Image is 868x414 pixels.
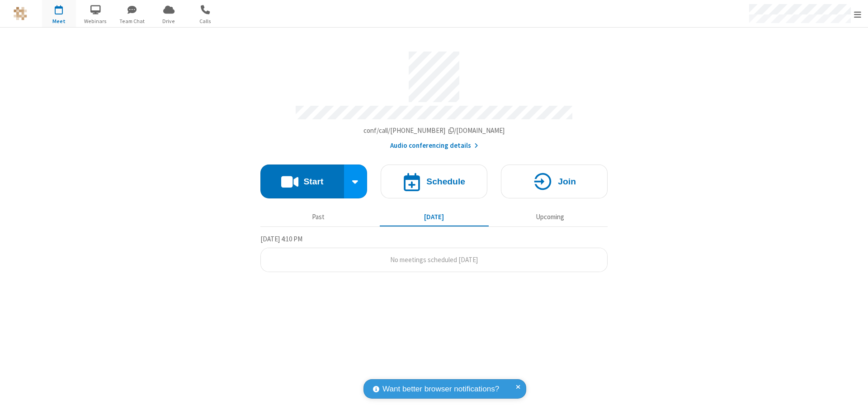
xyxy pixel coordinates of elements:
[303,177,323,186] h4: Start
[79,17,113,25] span: Webinars
[264,208,373,226] button: Past
[495,208,604,226] button: Upcoming
[14,7,27,20] img: QA Selenium DO NOT DELETE OR CHANGE
[390,141,478,151] button: Audio conferencing details
[115,17,149,25] span: Team Chat
[260,165,344,198] button: Start
[363,126,505,135] span: Copy my meeting room link
[380,208,489,226] button: [DATE]
[363,126,505,136] button: Copy my meeting room linkCopy my meeting room link
[344,165,368,198] div: Start conference options
[152,17,186,25] span: Drive
[382,383,499,395] span: Want better browser notifications?
[845,390,861,408] iframe: Chat
[381,165,487,198] button: Schedule
[42,17,76,25] span: Meet
[260,234,608,273] section: Today's Meetings
[501,165,608,198] button: Join
[426,177,465,186] h4: Schedule
[390,255,478,264] span: No meetings scheduled [DATE]
[260,45,608,151] section: Account details
[189,17,222,25] span: Calls
[260,235,302,243] span: [DATE] 4:10 PM
[558,177,576,186] h4: Join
